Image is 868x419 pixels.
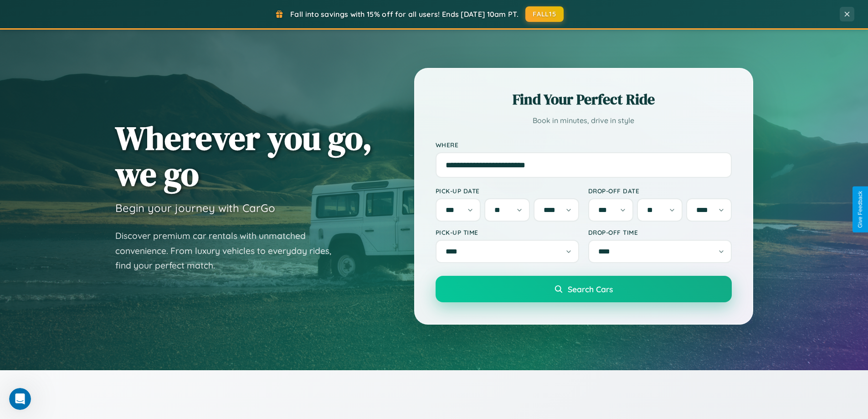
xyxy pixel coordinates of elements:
iframe: Intercom live chat [9,388,31,410]
label: Pick-up Date [436,187,579,195]
p: Discover premium car rentals with unmatched convenience. From luxury vehicles to everyday rides, ... [115,228,343,273]
label: Drop-off Time [588,228,732,236]
button: FALL15 [525,6,564,22]
span: Search Cars [568,284,613,294]
span: Fall into savings with 15% off for all users! Ends [DATE] 10am PT. [290,10,519,19]
h1: Wherever you go, we go [115,120,372,192]
label: Pick-up Time [436,228,579,236]
h2: Find Your Perfect Ride [436,89,732,109]
label: Where [436,141,732,149]
label: Drop-off Date [588,187,732,195]
div: Give Feedback [857,191,863,228]
h3: Begin your journey with CarGo [115,201,275,215]
p: Book in minutes, drive in style [436,114,732,127]
button: Search Cars [436,276,732,302]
